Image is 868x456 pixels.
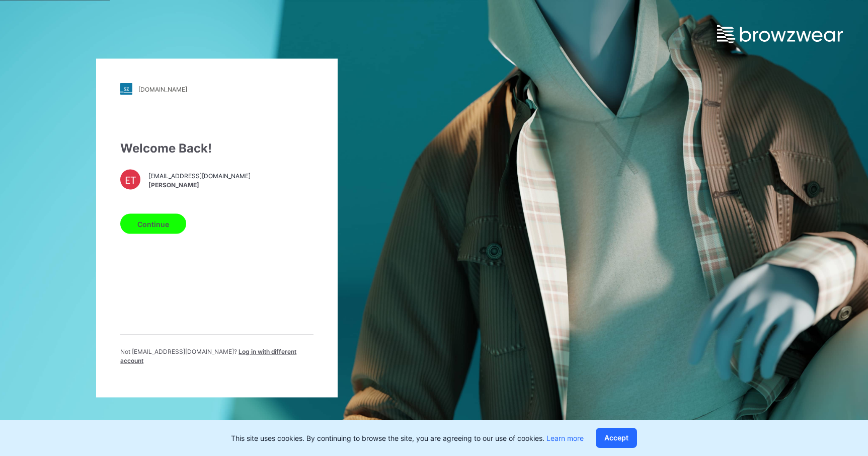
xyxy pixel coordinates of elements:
a: Learn more [546,434,584,442]
span: [EMAIL_ADDRESS][DOMAIN_NAME] [148,171,251,180]
span: [PERSON_NAME] [148,180,251,189]
div: ET [120,170,140,190]
button: Accept [596,428,637,448]
p: Not [EMAIL_ADDRESS][DOMAIN_NAME] ? [120,347,313,365]
div: Welcome Back! [120,139,313,158]
button: Continue [120,214,186,234]
a: [DOMAIN_NAME] [120,83,313,95]
img: stylezone-logo.562084cfcfab977791bfbf7441f1a819.svg [120,83,132,95]
div: [DOMAIN_NAME] [138,85,187,93]
img: browzwear-logo.e42bd6dac1945053ebaf764b6aa21510.svg [717,25,843,43]
p: This site uses cookies. By continuing to browse the site, you are agreeing to our use of cookies. [231,433,584,443]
